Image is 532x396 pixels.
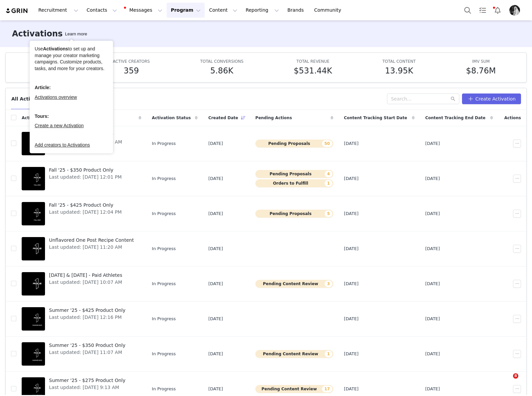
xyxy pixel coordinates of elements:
[210,65,233,77] h5: 5.86K
[208,175,223,182] span: [DATE]
[344,175,359,182] span: [DATE]
[208,351,223,357] span: [DATE]
[152,386,176,392] span: In Progress
[208,316,223,322] span: [DATE]
[113,59,150,64] span: ACTIVE CREATORS
[451,96,455,101] i: icon: search
[22,235,141,262] a: Unflavored One Post Recipe ContentLast updated: [DATE] 11:20 AM
[425,351,440,357] span: [DATE]
[255,115,292,121] span: Pending Actions
[475,3,490,18] a: Tasks
[64,31,88,37] div: Tooltip anchor
[49,244,134,251] span: Last updated: [DATE] 11:20 AM
[460,3,475,18] button: Search
[205,3,241,18] button: Content
[35,123,84,128] a: Create a new Activation
[152,316,176,322] span: In Progress
[208,115,238,121] span: Created Date
[425,316,440,322] span: [DATE]
[49,314,125,321] span: Last updated: [DATE] 12:16 PM
[344,280,359,287] span: [DATE]
[124,65,139,77] h5: 359
[5,8,29,14] img: grin logo
[49,209,122,216] span: Last updated: [DATE] 12:04 PM
[208,280,223,287] span: [DATE]
[152,351,176,357] span: In Progress
[255,385,333,393] button: Pending Content Review17
[425,175,440,182] span: [DATE]
[22,306,141,332] a: Summer '25 - $425 Product OnlyLast updated: [DATE] 12:16 PM
[425,140,440,147] span: [DATE]
[472,59,490,64] span: IMV SUM
[387,93,459,104] input: Search...
[255,350,333,358] button: Pending Content Review1
[513,373,518,379] span: 8
[208,140,223,147] span: [DATE]
[22,165,141,192] a: Fall '25 - $350 Product OnlyLast updated: [DATE] 12:01 PM
[255,280,333,288] button: Pending Content Review3
[152,175,176,182] span: In Progress
[490,3,505,18] button: Notifications
[34,3,82,18] button: Recruitment
[425,280,440,287] span: [DATE]
[22,341,141,367] a: Summer '25 - $350 Product OnlyLast updated: [DATE] 11:07 AM
[152,210,176,217] span: In Progress
[35,142,90,148] a: Add creators to Activations
[152,280,176,287] span: In Progress
[11,93,59,104] button: All Activations (8)
[255,170,333,178] button: Pending Proposals4
[425,115,486,121] span: Content Tracking End Date
[255,179,333,187] button: Orders to Fulfill1
[255,210,333,218] button: Pending Proposals5
[208,210,223,217] span: [DATE]
[49,202,122,209] span: Fall '25 - $425 Product Only
[43,46,68,51] b: Activations
[344,316,359,322] span: [DATE]
[35,94,77,100] a: Activations overview
[382,59,416,64] span: TOTAL CONTENT
[499,373,515,389] iframe: Intercom live chat
[208,386,223,392] span: [DATE]
[344,386,359,392] span: [DATE]
[466,65,496,77] h5: $8.76M
[152,115,191,121] span: Activation Status
[344,351,359,357] span: [DATE]
[49,167,122,174] span: Fall '25 - $350 Product Only
[310,3,348,18] a: Community
[49,237,134,244] span: Unflavored One Post Recipe Content
[283,3,310,18] a: Brands
[22,270,141,297] a: [DATE] & [DATE] - Paid AthletesLast updated: [DATE] 10:07 AM
[425,210,440,217] span: [DATE]
[35,46,108,72] div: Use to set up and manage your creator marketing campaigns. Customize products, tasks, and more fo...
[83,3,121,18] button: Contacts
[22,115,59,121] span: Activation Name
[242,3,283,18] button: Reporting
[152,140,176,147] span: In Progress
[12,28,63,40] h3: Activations
[49,307,125,314] span: Summer '25 - $425 Product Only
[200,59,243,64] span: TOTAL CONVERSIONS
[49,377,125,384] span: Summer '25 - $275 Product Only
[49,272,122,279] span: [DATE] & [DATE] - Paid Athletes
[22,130,141,157] a: Fall '25 - $275 Product OnlyLast updated: [DATE] 11:49 AM
[255,140,333,148] button: Pending Proposals50
[49,279,122,286] span: Last updated: [DATE] 10:07 AM
[49,349,125,356] span: Last updated: [DATE] 11:07 AM
[294,65,332,77] h5: $531.44K
[505,5,527,16] button: Profile
[425,245,440,252] span: [DATE]
[152,245,176,252] span: In Progress
[35,85,51,90] b: Article:
[296,59,329,64] span: TOTAL REVENUE
[49,384,125,391] span: Last updated: [DATE] 9:13 AM
[121,3,166,18] button: Messages
[385,65,413,77] h5: 13.95K
[509,5,520,16] img: bc015d8d-fe1b-48ef-ba7d-4148badeecdc.jpg
[344,140,359,147] span: [DATE]
[49,174,122,181] span: Last updated: [DATE] 12:01 PM
[208,245,223,252] span: [DATE]
[344,245,359,252] span: [DATE]
[35,114,49,119] b: Tours:
[344,115,407,121] span: Content Tracking Start Date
